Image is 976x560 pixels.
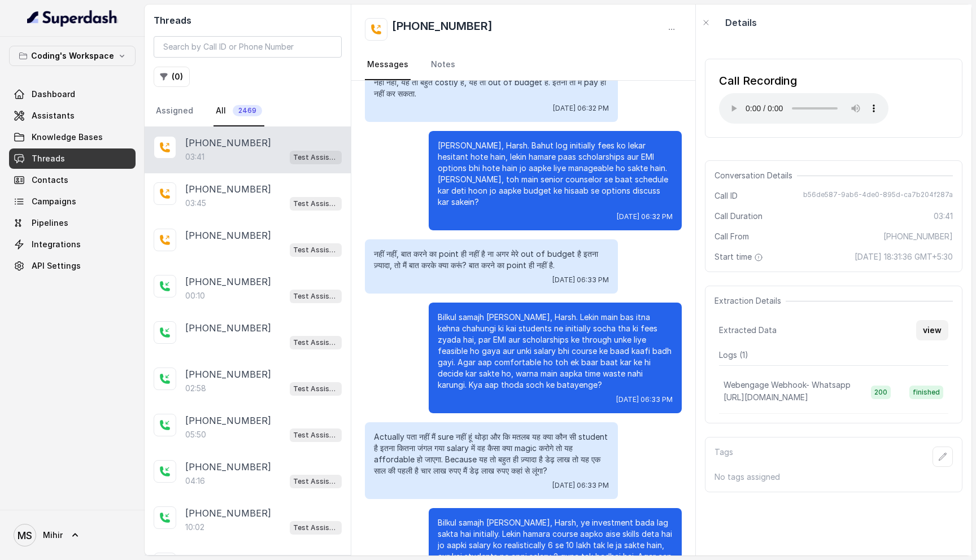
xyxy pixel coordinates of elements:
[185,151,204,163] p: 03:41
[32,260,81,272] span: API Settings
[185,522,204,533] p: 10:02
[293,291,338,302] p: Test Assistant- 2
[293,430,338,441] p: Test Assistant- 2
[553,104,609,113] span: [DATE] 06:32 PM
[724,392,808,402] span: [URL][DOMAIN_NAME]
[27,9,118,27] img: light.svg
[9,106,136,126] a: Assistants
[934,211,953,222] span: 03:41
[724,379,851,391] p: Webengage Webhook- Whatsapp
[18,530,32,541] text: MS
[185,506,271,520] p: [PHONE_NUMBER]
[185,475,205,487] p: 04:16
[293,152,338,163] p: Test Assistant- 2
[154,96,342,126] nav: Tabs
[185,460,271,474] p: [PHONE_NUMBER]
[617,212,673,221] span: [DATE] 06:32 PM
[374,77,609,99] p: नहीं नहीं, यह तो बहुत costly है, यह तो out of budget है. इतना तो मैं pay ही नहीं कर सकता.
[9,84,136,104] a: Dashboard
[32,89,75,100] span: Dashboard
[374,248,609,271] p: नहीं नहीं, बात करने का point ही नहीं है ना अगर मेरे out of budget है इतना ज़्यादा, तो मैं बात करक...
[552,481,609,490] span: [DATE] 06:33 PM
[438,140,673,208] p: [PERSON_NAME], Harsh. Bahut log initially fees ko lekar hesitant hote hain, lekin hamare paas sch...
[32,217,68,229] span: Pipelines
[185,383,206,394] p: 02:58
[185,321,271,335] p: [PHONE_NUMBER]
[719,93,888,124] audio: Your browser does not support the audio element.
[32,132,103,143] span: Knowledge Bases
[719,349,948,361] p: Logs ( 1 )
[719,73,888,89] div: Call Recording
[154,67,190,87] button: (0)
[9,148,136,169] a: Threads
[714,471,953,483] p: No tags assigned
[714,231,749,242] span: Call From
[365,50,682,80] nav: Tabs
[909,386,943,399] span: finished
[9,127,136,147] a: Knowledge Bases
[9,46,136,66] button: Coding's Workspace
[714,295,786,307] span: Extraction Details
[185,429,206,440] p: 05:50
[719,325,777,336] span: Extracted Data
[293,522,338,533] p: Test Assistant- 2
[32,153,65,164] span: Threads
[185,198,206,209] p: 03:45
[154,96,195,126] a: Assigned
[392,18,493,41] h2: [PHONE_NUMBER]
[293,198,338,209] p: Test Assistant- 2
[32,174,68,186] span: Contacts
[714,211,762,222] span: Call Duration
[293,383,338,395] p: Test Assistant- 2
[185,368,271,381] p: [PHONE_NUMBER]
[714,447,733,467] p: Tags
[233,105,262,116] span: 2469
[9,213,136,233] a: Pipelines
[883,231,953,242] span: [PHONE_NUMBER]
[32,110,75,121] span: Assistants
[43,530,63,541] span: Mihir
[714,170,797,181] span: Conversation Details
[365,50,411,80] a: Messages
[714,190,738,202] span: Call ID
[185,414,271,427] p: [PHONE_NUMBER]
[429,50,457,80] a: Notes
[293,476,338,487] p: Test Assistant- 2
[616,395,673,404] span: [DATE] 06:33 PM
[185,182,271,196] p: [PHONE_NUMBER]
[552,275,609,285] span: [DATE] 06:33 PM
[871,386,891,399] span: 200
[293,337,338,348] p: Test Assistant- 2
[154,14,342,27] h2: Threads
[438,312,673,391] p: Bilkul samajh [PERSON_NAME], Harsh. Lekin main bas itna kehna chahungi ki kai students ne initial...
[9,519,136,551] a: Mihir
[32,196,76,207] span: Campaigns
[185,229,271,242] p: [PHONE_NUMBER]
[855,251,953,262] span: [DATE] 18:31:36 GMT+5:30
[185,290,205,301] p: 00:10
[185,275,271,288] p: [PHONE_NUMBER]
[725,16,757,29] p: Details
[213,96,264,126] a: All2469
[9,256,136,276] a: API Settings
[9,170,136,190] a: Contacts
[916,320,948,340] button: view
[154,36,342,58] input: Search by Call ID or Phone Number
[185,136,271,150] p: [PHONE_NUMBER]
[374,431,609,476] p: Actually पता नहीं मैं sure नहीं हूं थोड़ा और कि मतलब यह क्या कौन सी student है इतना कितना जंगल गय...
[9,234,136,255] a: Integrations
[9,191,136,212] a: Campaigns
[803,190,953,202] span: b56de587-9ab6-4de0-895d-ca7b204f287a
[293,244,338,256] p: Test Assistant- 2
[714,251,765,262] span: Start time
[32,239,81,250] span: Integrations
[31,49,114,63] p: Coding's Workspace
